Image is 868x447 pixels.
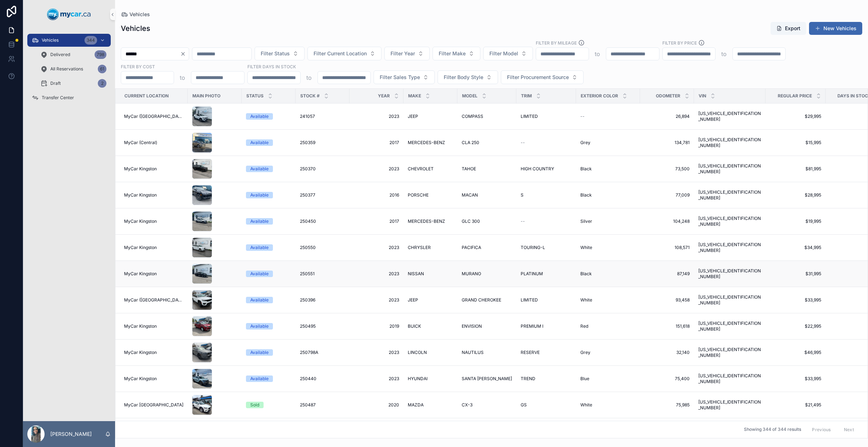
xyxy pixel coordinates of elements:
a: NISSAN [408,271,453,277]
span: [US_VEHICLE_IDENTIFICATION_NUMBER] [698,163,761,175]
a: JEEP [408,297,453,303]
button: New Vehicles [809,22,862,35]
a: Available [246,323,291,330]
a: [US_VEHICLE_IDENTIFICATION_NUMBER] [698,242,761,253]
a: Grey [580,140,636,146]
span: 250440 [300,376,316,382]
a: 250440 [300,376,345,382]
a: S [521,192,572,198]
span: Vehicles [129,11,150,18]
span: CLA 250 [462,140,479,146]
span: [US_VEHICLE_IDENTIFICATION_NUMBER] [698,111,761,122]
span: 250550 [300,245,316,250]
span: MyCar Kingston [124,271,157,277]
a: Grey [580,350,636,355]
span: 2023 [354,350,399,355]
a: Blue [580,376,636,382]
span: Filter Status [261,50,290,57]
div: Available [250,375,269,382]
a: Available [246,192,291,198]
a: 2023 [354,271,399,277]
a: 2023 [354,166,399,172]
label: Filter Days In Stock [247,63,296,70]
button: Export [771,22,806,35]
a: $29,995 [770,114,821,119]
a: 134,781 [644,140,690,146]
span: 250396 [300,297,315,303]
span: -- [580,114,585,119]
a: $46,995 [770,350,821,355]
div: Available [250,244,269,251]
a: Silver [580,218,636,224]
a: [US_VEHICLE_IDENTIFICATION_NUMBER] [698,216,761,227]
span: MyCar Kingston [124,376,157,382]
a: PORSCHE [408,192,453,198]
button: Select Button [307,47,382,60]
span: MURANO [462,271,481,277]
a: Vehicles344 [27,34,111,47]
div: 61 [98,65,106,73]
a: ENVISION [462,323,512,329]
a: Available [246,375,291,382]
a: Available [246,244,291,251]
a: $22,995 [770,323,821,329]
a: $15,995 [770,140,821,146]
a: 108,571 [644,245,690,250]
span: Filter Current Location [314,50,367,57]
a: 2017 [354,140,399,146]
a: MERCEDES-BENZ [408,218,453,224]
a: 104,248 [644,218,690,224]
span: Black [580,166,592,172]
span: 250495 [300,323,316,329]
a: MyCar ([GEOGRAPHIC_DATA]) [124,297,183,303]
span: JEEP [408,297,418,303]
a: [US_VEHICLE_IDENTIFICATION_NUMBER] [698,137,761,148]
a: 2023 [354,376,399,382]
span: S [521,192,524,198]
span: [US_VEHICLE_IDENTIFICATION_NUMBER] [698,321,761,332]
span: 250359 [300,140,315,146]
span: LINCOLN [408,350,427,355]
span: MyCar Kingston [124,245,157,250]
a: COMPASS [462,114,512,119]
a: 73,500 [644,166,690,172]
a: White [580,297,636,303]
a: -- [580,114,636,119]
div: 344 [84,36,97,45]
button: Clear [180,51,189,57]
a: 250550 [300,245,345,250]
a: 93,458 [644,297,690,303]
a: MyCar Kingston [124,192,183,198]
a: 2023 [354,114,399,119]
span: 32,140 [644,350,690,355]
span: Red [580,323,588,329]
a: LIMITED [521,114,572,119]
span: Draft [50,80,61,86]
a: PACIFICA [462,245,512,250]
a: 250798A [300,350,345,355]
div: Available [250,218,269,225]
a: RESERVE [521,350,572,355]
a: GRAND CHEROKEE [462,297,512,303]
span: Blue [580,376,589,382]
a: HIGH COUNTRY [521,166,572,172]
span: MyCar Kingston [124,218,157,224]
a: $19,995 [770,218,821,224]
span: PREMIUM I [521,323,543,329]
span: Filter Procurement Source [507,74,569,81]
span: 2017 [354,218,399,224]
a: LIMITED [521,297,572,303]
button: Select Button [483,47,533,60]
span: TOURING-L [521,245,545,250]
span: 77,009 [644,192,690,198]
a: Black [580,271,636,277]
div: Available [250,113,269,120]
